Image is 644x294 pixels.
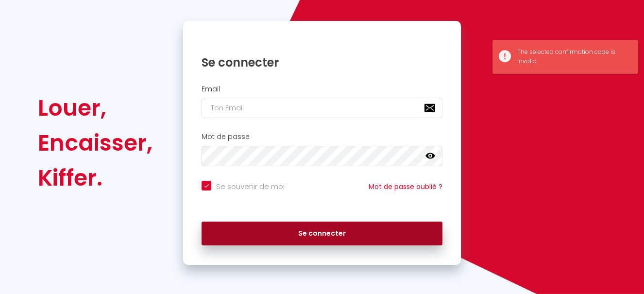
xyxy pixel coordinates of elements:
[202,85,442,93] h2: Email
[517,48,628,66] div: The selected confirmation code is invalid.
[38,125,153,160] div: Encaisser,
[202,222,442,246] button: Se connecter
[38,160,153,195] div: Kiffer.
[202,98,442,118] input: Ton Email
[202,55,442,70] h1: Se connecter
[38,90,153,125] div: Louer,
[369,182,442,191] a: Mot de passe oublié ?
[202,133,442,141] h2: Mot de passe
